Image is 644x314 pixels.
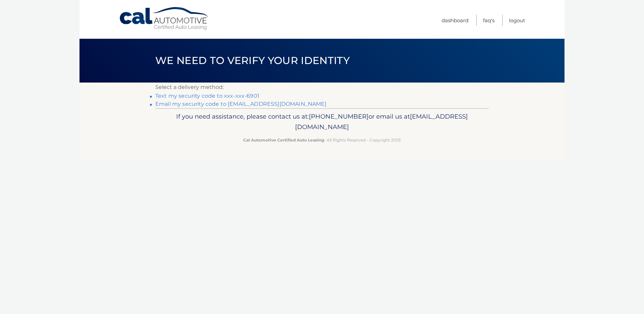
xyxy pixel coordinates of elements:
[509,15,525,26] a: Logout
[243,137,324,143] strong: Cal Automotive Certified Auto Leasing
[483,15,494,26] a: FAQ's
[155,83,489,92] p: Select a delivery method:
[119,7,210,31] a: Cal Automotive
[155,54,350,67] span: We need to verify your identity
[155,93,259,99] a: Text my security code to xxx-xxx-6901
[309,113,368,120] span: [PHONE_NUMBER]
[442,15,469,26] a: Dashboard
[155,101,327,107] a: Email my security code to [EMAIL_ADDRESS][DOMAIN_NAME]
[160,136,484,144] p: - All Rights Reserved - Copyright 2025
[160,111,484,133] p: If you need assistance, please contact us at: or email us at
